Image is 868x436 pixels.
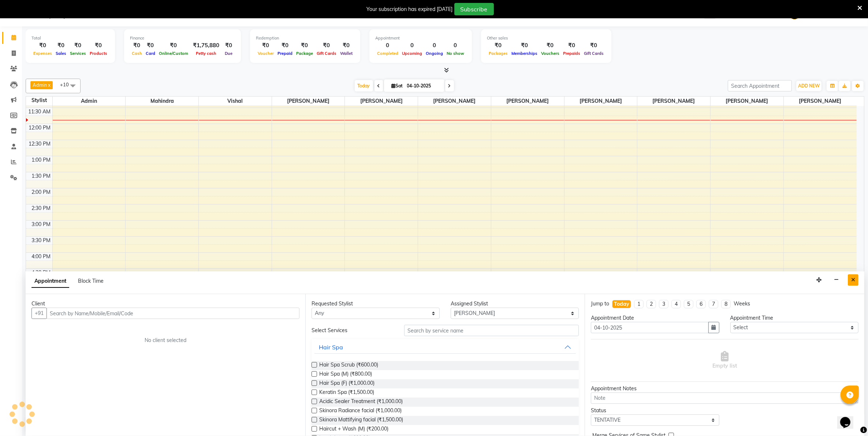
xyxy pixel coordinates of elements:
div: 3:00 PM [30,221,52,228]
a: x [47,82,51,88]
div: ₹0 [31,41,54,50]
span: Empty list [712,351,737,370]
span: Prepaid [276,51,294,56]
span: Block Time [78,278,104,284]
li: 5 [684,300,693,308]
span: [PERSON_NAME] [565,97,637,106]
div: 4:30 PM [30,269,52,277]
li: 2 [647,300,656,308]
div: ₹1,75,880 [190,41,222,50]
span: No show [445,51,466,56]
div: 12:00 PM [27,124,52,132]
button: +91 [31,308,47,319]
span: Completed [375,51,400,56]
span: Sales [54,51,68,56]
span: Card [144,51,157,56]
span: Admin [53,97,126,106]
div: 0 [375,41,400,50]
li: 3 [659,300,668,308]
li: 8 [721,300,731,308]
span: [PERSON_NAME] [784,97,857,106]
div: ₹0 [88,41,109,50]
div: ₹0 [294,41,315,50]
div: 2:30 PM [30,204,52,212]
div: ₹0 [487,41,510,50]
div: Other sales [487,35,606,41]
div: 1:00 PM [30,156,52,164]
span: Package [294,51,315,56]
button: Close [848,274,858,286]
div: ₹0 [222,41,235,50]
span: Skinora Mattifying facial (₹1,500.00) [319,416,403,425]
div: ₹0 [157,41,190,50]
div: Assigned Stylist [451,300,579,308]
span: [PERSON_NAME] [637,97,710,106]
span: Appointment [31,275,69,288]
span: Acidic Sealer Treatment (₹1,000.00) [319,398,403,407]
input: Search by service name [404,325,579,336]
span: mahindra [126,97,198,106]
div: ₹0 [315,41,338,50]
span: Ongoing [424,51,445,56]
span: Sat [390,83,405,89]
span: Expenses [31,51,54,56]
div: ₹0 [276,41,294,50]
span: Haircut + Wash (M) (₹200.00) [319,425,388,434]
div: Jump to [591,300,609,308]
span: Memberships [510,51,539,56]
li: 1 [634,300,644,308]
div: ₹0 [256,41,276,50]
span: Products [88,51,109,56]
span: Due [223,51,234,56]
div: No client selected [49,337,282,344]
span: Keratin Spa (₹1,500.00) [319,388,374,398]
div: Select Services [306,327,399,334]
span: Cash [130,51,144,56]
span: Services [68,51,88,56]
span: Wallet [338,51,354,56]
div: ₹0 [561,41,582,50]
span: ADD NEW [798,83,820,89]
li: 4 [671,300,681,308]
span: Admin [33,82,47,88]
li: 7 [709,300,718,308]
span: [PERSON_NAME] [491,97,564,106]
div: Total [31,35,109,41]
input: 2025-10-04 [405,80,442,91]
div: 2:00 PM [30,188,52,196]
span: Skinora Radiance facial (₹1,000.00) [319,407,402,416]
span: Prepaids [561,51,582,56]
div: 0 [445,41,466,50]
div: Requested Stylist [312,300,440,308]
span: Today [355,80,373,91]
span: Upcoming [400,51,424,56]
div: ₹0 [54,41,68,50]
button: Subscribe [454,3,494,15]
button: ADD NEW [796,81,822,91]
span: [PERSON_NAME] [418,97,491,106]
span: [PERSON_NAME] [711,97,783,106]
span: Gift Cards [315,51,338,56]
div: 1:30 PM [30,172,52,180]
div: Hair Spa [319,343,343,352]
li: 6 [696,300,706,308]
span: Hair Spa (F) (₹1,000.00) [319,379,375,388]
input: Search by Name/Mobile/Email/Code [46,308,299,319]
input: Search Appointment [728,80,792,91]
div: Appointment [375,35,466,41]
div: Appointment Date [591,314,719,322]
span: +10 [60,82,74,87]
span: Voucher [256,51,276,56]
div: Appointment Notes [591,385,858,392]
span: Gift Cards [582,51,606,56]
div: ₹0 [510,41,539,50]
div: ₹0 [539,41,561,50]
div: Stylist [26,97,52,104]
span: Vouchers [539,51,561,56]
span: Petty cash [194,51,218,56]
span: Hair Spa Scrub (₹600.00) [319,361,378,370]
div: Today [614,300,629,308]
div: Status [591,407,719,414]
span: [PERSON_NAME] [345,97,418,106]
div: ₹0 [582,41,606,50]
